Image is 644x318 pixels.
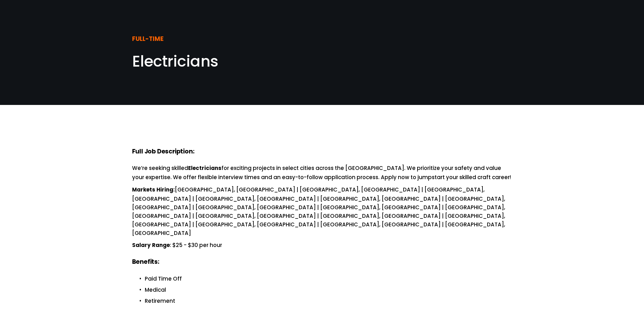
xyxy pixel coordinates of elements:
[132,241,512,250] p: : $25 - $30 per hour
[132,241,170,250] strong: Salary Range
[188,164,221,173] strong: Electricians
[132,185,175,195] strong: Markets Hiring:
[132,257,159,268] strong: Benefits:
[132,51,218,72] span: Electricians
[145,297,512,305] p: Retirement
[132,147,194,157] strong: Full Job Description:
[132,34,163,45] strong: FULL-TIME
[132,185,512,237] p: [GEOGRAPHIC_DATA], [GEOGRAPHIC_DATA] | [GEOGRAPHIC_DATA], [GEOGRAPHIC_DATA] | [GEOGRAPHIC_DATA], ...
[145,286,512,294] p: Medical
[145,275,512,283] p: Paid Time Off
[132,164,512,182] p: We’re seeking skilled for exciting projects in select cities across the [GEOGRAPHIC_DATA]. We pri...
